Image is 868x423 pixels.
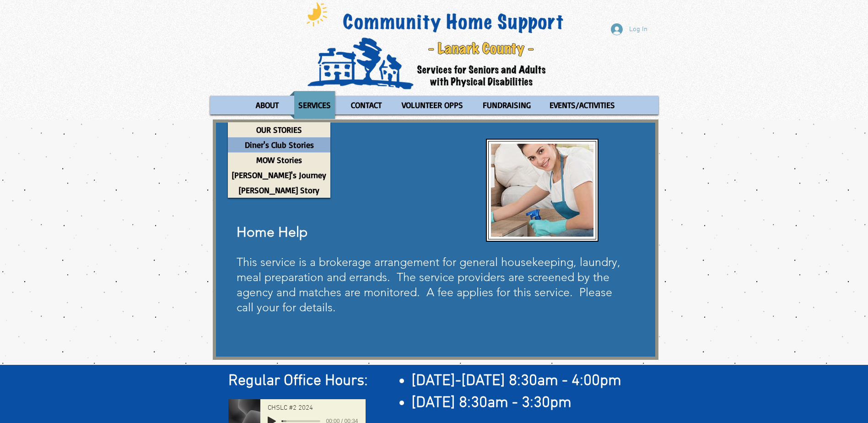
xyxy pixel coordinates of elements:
p: MOW Stories [252,152,306,168]
span: [DATE] 8:30am - 3:30pm [411,394,571,412]
a: [PERSON_NAME]'s Journey [228,168,330,183]
a: FUNDRAISING [474,91,539,119]
p: EVENTS/ACTIVITIES [545,91,619,119]
p: OUR STORIES [252,122,306,137]
a: SERVICES [290,91,340,119]
span: [DATE]-[DATE] 8:30am - 4:00pm [411,372,621,390]
img: Home Help1.JPG [491,144,593,237]
a: CONTACT [342,91,391,119]
span: Log In [626,25,651,34]
p: ABOUT [252,91,283,119]
a: VOLUNTEER OPPS [393,91,472,119]
p: CONTACT [347,91,386,119]
p: FUNDRAISING [479,91,535,119]
p: Diner's Club Stories [241,137,318,152]
p: VOLUNTEER OPPS [398,91,467,119]
h2: ​ [228,370,647,392]
span: This service is a brokerage arrangement for general housekeeping, laundry, meal preparation and e... [237,255,620,314]
a: Diner's Club Stories [228,137,330,152]
p: SERVICES [294,91,335,119]
a: ABOUT [247,91,287,119]
span: Home Help [237,224,307,240]
button: Log In [604,21,654,38]
a: MOW Stories [228,152,330,168]
p: [PERSON_NAME] Story [235,183,323,198]
a: EVENTS/ACTIVITIES [541,91,624,119]
a: OUR STORIES [228,122,330,137]
nav: Site [210,91,658,119]
span: Regular Office Hours: [228,372,368,390]
a: [PERSON_NAME] Story [228,183,330,198]
span: CHSLC #2 2024 [268,405,313,412]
